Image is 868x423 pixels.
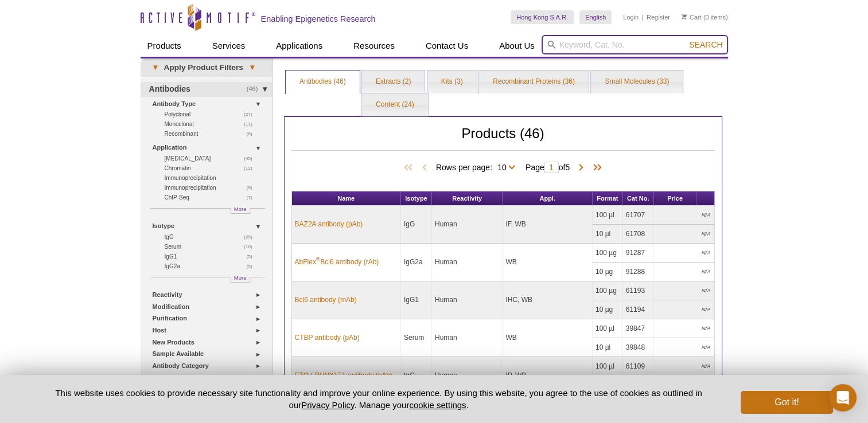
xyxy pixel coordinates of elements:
[295,295,357,305] a: Bcl6 antibody (mAb)
[153,301,266,313] a: Modification
[316,256,320,263] sup: ®
[432,357,503,395] td: Human
[565,163,570,172] span: 5
[295,332,360,343] a: CTBP antibody (pAb)
[205,35,252,57] a: Services
[503,206,593,244] td: IF, WB
[247,193,259,202] span: (7)
[295,370,393,381] a: ETO / RUNX1T1 antibody (pAb)
[623,225,654,244] td: 61708
[292,191,401,206] th: Name
[244,232,258,242] span: (25)
[419,162,430,174] span: Previous Page
[244,163,258,173] span: (12)
[153,312,266,324] a: Purification
[409,400,466,410] button: cookie settings
[153,98,266,110] a: Antibody Type
[682,13,702,21] a: Cart
[362,93,428,116] a: Content (24)
[432,206,503,244] td: Human
[682,14,687,19] img: Your Cart
[165,232,259,242] a: (25)IgG
[286,70,360,93] a: Antibodies (46)
[153,336,266,348] a: New Products
[593,191,623,206] th: Format
[432,281,503,319] td: Human
[593,206,623,225] td: 100 µl
[593,338,623,357] td: 10 µl
[234,273,247,283] span: More
[503,357,593,395] td: IP, WB
[587,162,604,174] span: Last Page
[141,35,188,57] a: Products
[741,391,832,414] button: Got it!
[593,357,623,376] td: 100 µl
[36,387,722,411] p: This website uses cookies to provide necessary site functionality and improve your online experie...
[689,40,722,49] span: Search
[401,319,432,357] td: Serum
[165,193,259,202] a: (7)ChIP-Seq
[654,338,714,357] td: N/A
[261,14,376,24] h2: Enabling Epigenetics Research
[247,183,259,193] span: (9)
[295,257,379,267] a: AbFlex®Bcl6 antibody (rAb)
[623,319,654,338] td: 39847
[165,129,259,139] a: (8)Recombinant
[247,261,259,271] span: (5)
[165,183,259,193] a: (9)Immunoprecipitation
[654,206,714,225] td: N/A
[153,324,266,336] a: Host
[427,70,477,93] a: Kits (3)
[520,162,575,173] span: Page of
[165,154,259,163] a: (45)[MEDICAL_DATA]
[503,319,593,357] td: WB
[829,384,857,412] div: Open Intercom Messenger
[165,252,259,261] a: (5)IgG1
[654,300,714,319] td: N/A
[492,35,542,57] a: About Us
[153,348,266,360] a: Sample Available
[247,129,259,139] span: (8)
[402,162,419,174] span: First Page
[231,208,250,214] a: More
[234,204,247,214] span: More
[165,163,259,183] a: (12)Chromatin Immunoprecipitation
[165,109,259,119] a: (27)Polyclonal
[419,35,475,57] a: Contact Us
[153,372,266,384] a: Research Area
[141,58,273,77] a: ▾Apply Product Filters▾
[401,281,432,319] td: IgG1
[401,191,432,206] th: Isotype
[153,360,266,372] a: Antibody Category
[654,225,714,244] td: N/A
[575,162,587,174] span: Next Page
[401,357,432,395] td: IgG
[623,13,639,21] a: Login
[511,10,574,24] a: Hong Kong S.A.R.
[642,10,644,24] li: |
[231,277,250,283] a: More
[654,357,714,376] td: N/A
[623,244,654,263] td: 91287
[247,82,264,97] span: (46)
[647,13,670,21] a: Register
[593,319,623,338] td: 100 µl
[432,191,503,206] th: Reactivity
[623,300,654,319] td: 61194
[401,206,432,244] td: IgG
[165,242,259,252] a: (10)Serum
[153,289,266,301] a: Reactivity
[432,244,503,281] td: Human
[244,242,258,252] span: (10)
[654,263,714,281] td: N/A
[432,319,503,357] td: Human
[301,400,354,410] a: Privacy Policy
[654,244,714,263] td: N/A
[291,128,715,151] h2: Products (46)
[593,225,623,244] td: 10 µl
[244,109,258,119] span: (27)
[244,154,258,163] span: (45)
[623,357,654,376] td: 61109
[146,62,164,73] span: ▾
[654,191,697,206] th: Price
